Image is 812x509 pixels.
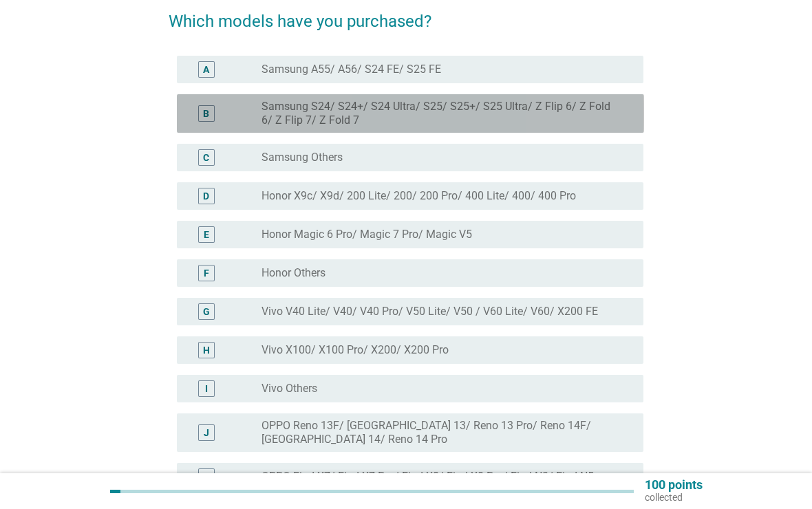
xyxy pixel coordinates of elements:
[204,426,209,440] div: J
[204,266,209,281] div: F
[261,228,472,241] label: Honor Magic 6 Pro/ Magic 7 Pro/ Magic V5
[203,305,210,319] div: G
[205,382,208,396] div: I
[203,107,209,121] div: B
[261,100,621,127] label: Samsung S24/ S24+/ S24 Ultra/ S25/ S25+/ S25 Ultra/ Z Flip 6/ Z Fold 6/ Z Flip 7/ Z Fold 7
[261,63,441,76] label: Samsung A55/ A56/ S24 FE/ S25 FE
[261,266,325,280] label: Honor Others
[203,151,209,165] div: C
[204,228,209,242] div: E
[203,189,209,204] div: D
[203,343,210,358] div: H
[203,470,209,484] div: K
[261,382,317,396] label: Vivo Others
[261,470,594,484] label: OPPO Find X7/ Find X7 Pro/ Find X8/ Find X8 Pro/ Find N3/ Find N5
[203,63,209,77] div: A
[645,491,703,503] p: collected
[645,479,703,491] p: 100 points
[261,151,343,164] label: Samsung Others
[261,419,621,446] label: OPPO Reno 13F/ [GEOGRAPHIC_DATA] 13/ Reno 13 Pro/ Reno 14F/ [GEOGRAPHIC_DATA] 14/ Reno 14 Pro
[261,189,576,203] label: Honor X9c/ X9d/ 200 Lite/ 200/ 200 Pro/ 400 Lite/ 400/ 400 Pro
[261,343,449,357] label: Vivo X100/ X100 Pro/ X200/ X200 Pro
[261,305,598,318] label: Vivo V40 Lite/ V40/ V40 Pro/ V50 Lite/ V50 / V60 Lite/ V60/ X200 FE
